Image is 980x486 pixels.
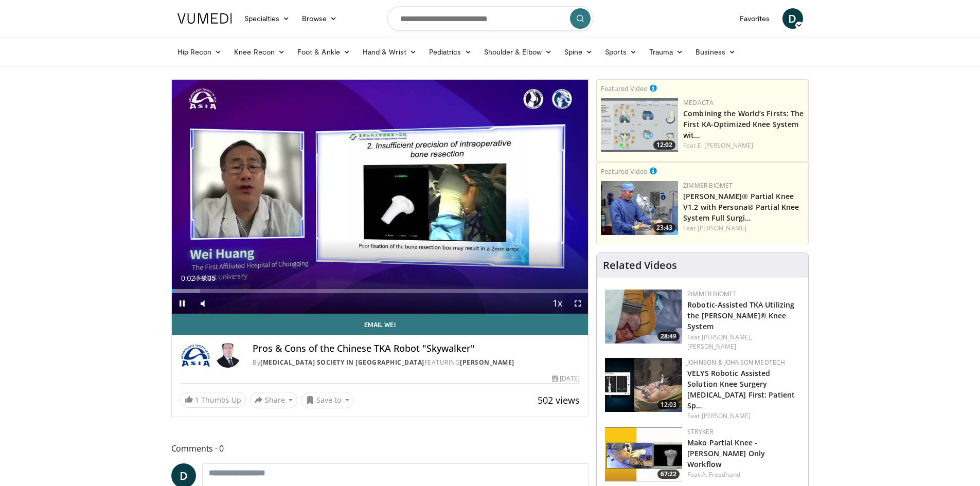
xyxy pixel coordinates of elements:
img: aaf1b7f9-f888-4d9f-a252-3ca059a0bd02.150x105_q85_crop-smart_upscale.jpg [601,98,678,152]
a: Foot & Ankle [291,42,357,62]
input: Search topics, interventions [387,6,593,31]
a: D [782,8,803,29]
button: Share [250,392,298,408]
a: 1 Thumbs Up [180,392,246,408]
small: Featured Video [601,84,648,93]
a: [PERSON_NAME] [460,358,514,367]
a: 12:02 [601,98,678,152]
a: 28:49 [605,290,682,344]
img: abe8434e-c392-4864-8b80-6cc2396b85ec.150x105_q85_crop-smart_upscale.jpg [605,358,682,412]
img: VuMedi Logo [177,13,232,24]
a: Hand & Wrist [357,42,423,62]
span: 28:49 [657,332,680,341]
a: Favorites [734,8,776,29]
a: Spine [558,42,599,62]
a: [MEDICAL_DATA] Society in [GEOGRAPHIC_DATA] [260,358,424,367]
div: By FEATURING [253,358,580,367]
a: 23:43 [601,181,678,235]
span: 67:22 [657,470,680,479]
a: 67:22 [605,427,682,481]
a: [PERSON_NAME]® Partial Knee V1.2 with Persona® Partial Knee System Full Surgi… [683,191,799,223]
small: Featured Video [601,167,648,176]
img: 8628d054-67c0-4db7-8e0b-9013710d5e10.150x105_q85_crop-smart_upscale.jpg [605,290,682,344]
span: 1 [195,395,199,405]
a: Specialties [238,8,296,29]
span: 12:02 [653,140,675,150]
span: 502 views [538,394,580,406]
a: Hip Recon [171,42,228,62]
div: Feat. [687,470,800,479]
button: Playback Rate [547,293,567,314]
a: [PERSON_NAME] [687,342,736,351]
a: Robotic-Assisted TKA Utilizing the [PERSON_NAME]® Knee System [687,300,794,331]
a: A. Freedhand [702,470,740,479]
a: Zimmer Biomet [687,290,737,298]
a: Browse [296,8,343,29]
div: [DATE] [552,374,580,383]
span: 23:43 [653,223,675,232]
span: / [198,274,200,282]
a: Zimmer Biomet [683,181,733,190]
img: 99b1778f-d2b2-419a-8659-7269f4b428ba.150x105_q85_crop-smart_upscale.jpg [601,181,678,235]
img: dc69b858-21f6-4c50-808c-126f4672f1f7.150x105_q85_crop-smart_upscale.jpg [605,427,682,481]
a: [PERSON_NAME] [702,411,751,420]
a: Knee Recon [228,42,291,62]
div: Feat. [683,141,804,150]
a: Stryker [687,427,713,436]
div: Feat. [683,224,804,233]
a: Trauma [643,42,690,62]
a: E. [PERSON_NAME] [698,141,754,150]
a: Pediatrics [423,42,478,62]
img: Avatar [216,343,240,368]
div: Feat. [687,411,800,421]
button: Pause [172,293,192,314]
a: Medacta [683,98,714,107]
a: Business [689,42,742,62]
span: Comments 0 [171,442,589,455]
div: Feat. [687,333,800,351]
a: Email Wei [172,314,589,335]
a: Johnson & Johnson MedTech [687,358,785,367]
a: 12:03 [605,358,682,412]
h4: Related Videos [603,259,677,272]
span: 9:35 [202,274,216,282]
a: Mako Partial Knee - [PERSON_NAME] Only Workflow [687,438,765,469]
a: VELYS Robotic Assisted Solution Knee Surgery [MEDICAL_DATA] First: Patient Sp… [687,368,795,410]
a: [PERSON_NAME] [698,224,746,232]
a: Combining the World’s Firsts: The First KA-Optimized Knee System wit… [683,109,804,140]
a: Shoulder & Elbow [478,42,558,62]
video-js: Video Player [172,80,589,314]
h4: Pros & Cons of the Chinese TKA Robot "Skywalker" [253,343,580,354]
img: Arthroplasty Society in Asia [180,343,212,368]
button: Mute [192,293,213,314]
a: Sports [599,42,643,62]
a: [PERSON_NAME], [702,333,752,341]
span: 0:02 [181,274,195,282]
button: Save to [301,392,354,408]
button: Fullscreen [567,293,588,314]
div: Progress Bar [172,289,589,293]
span: 12:03 [657,400,680,409]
